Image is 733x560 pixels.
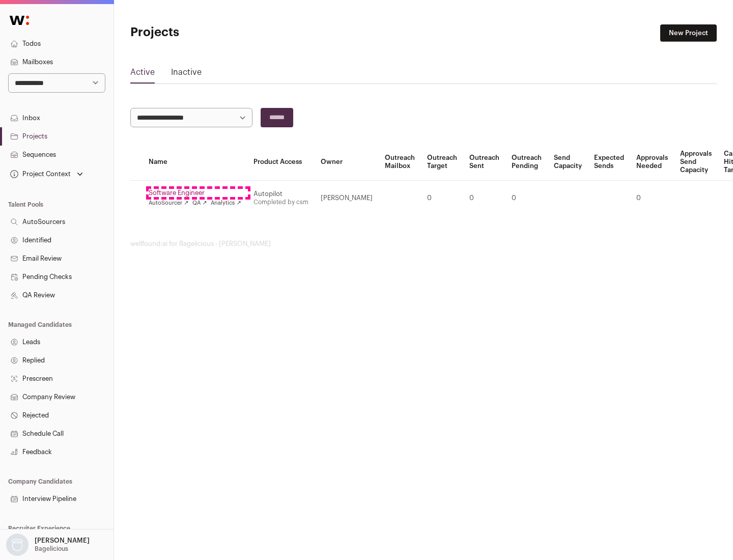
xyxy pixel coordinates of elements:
[4,534,92,556] button: Open dropdown
[8,167,85,181] button: Open dropdown
[505,181,548,216] td: 0
[253,190,308,198] div: Autopilot
[130,240,717,248] footer: wellfound:ai for Bagelicious - [PERSON_NAME]
[315,181,379,216] td: [PERSON_NAME]
[630,181,674,216] td: 0
[588,144,630,181] th: Expected Sends
[4,10,35,31] img: Wellfound
[674,144,718,181] th: Approvals Send Capacity
[149,189,241,197] a: Software Engineer
[247,144,315,181] th: Product Access
[379,144,421,181] th: Outreach Mailbox
[315,144,379,181] th: Owner
[35,545,68,553] p: Bagelicious
[192,199,207,207] a: QA ↗
[463,181,505,216] td: 0
[505,144,548,181] th: Outreach Pending
[253,199,308,205] a: Completed by csm
[548,144,588,181] th: Send Capacity
[35,537,90,545] p: [PERSON_NAME]
[211,199,241,207] a: Analytics ↗
[630,144,674,181] th: Approvals Needed
[143,144,247,181] th: Name
[421,144,463,181] th: Outreach Target
[130,66,155,82] a: Active
[421,181,463,216] td: 0
[463,144,505,181] th: Outreach Sent
[660,24,717,42] a: New Project
[130,24,326,41] h1: Projects
[149,199,188,207] a: AutoSourcer ↗
[6,534,29,556] img: nopic.png
[171,66,202,82] a: Inactive
[8,170,71,178] div: Project Context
